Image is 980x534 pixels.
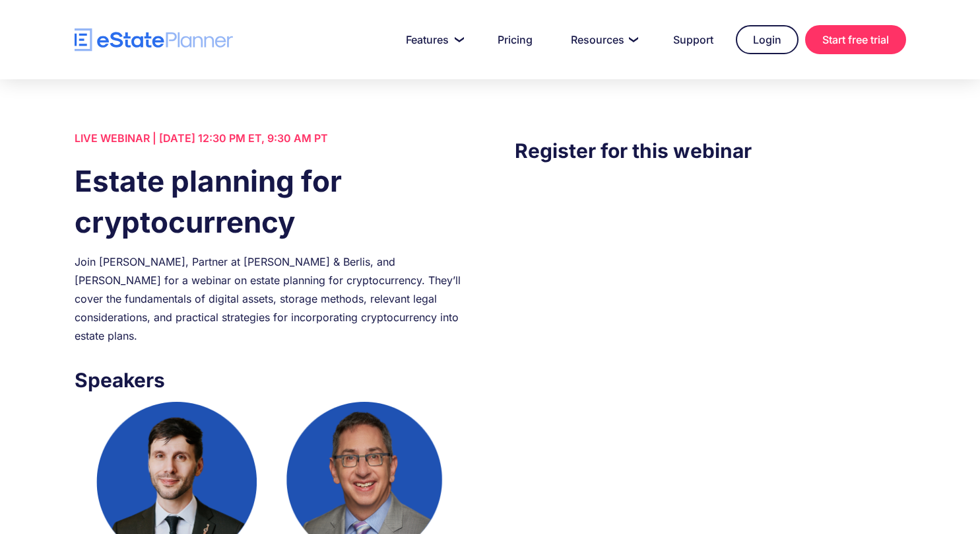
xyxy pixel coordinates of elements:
a: Login [736,25,799,54]
a: Start free trial [805,25,906,54]
h3: Speakers [75,365,465,395]
a: home [75,28,233,52]
div: LIVE WEBINAR | [DATE] 12:30 PM ET, 9:30 AM PT [75,129,465,147]
a: Resources [555,26,651,53]
h3: Register for this webinar [515,135,905,166]
h1: Estate planning for cryptocurrency [75,161,465,243]
iframe: Form 0 [515,192,905,417]
a: Support [657,26,729,53]
div: Join [PERSON_NAME], Partner at [PERSON_NAME] & Berlis, and [PERSON_NAME] for a webinar on estate ... [75,252,465,345]
a: Pricing [482,26,548,53]
a: Features [390,26,475,53]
